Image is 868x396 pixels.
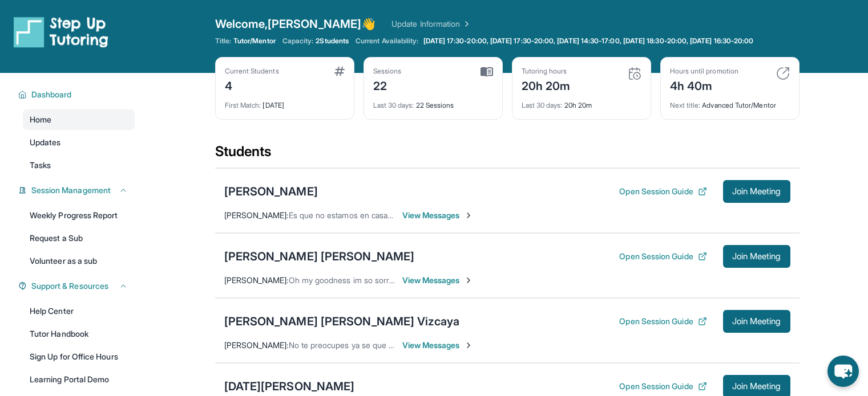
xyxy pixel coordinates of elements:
span: Tutor/Mentor [233,36,276,46]
div: 20h 20m [522,76,571,94]
span: No te preocupes ya se que hay otras responsabilidades !! Muchas gracias lo aprecio 🙂 [289,340,603,350]
div: [PERSON_NAME] [PERSON_NAME] [224,248,415,264]
span: Support & Resources [31,280,108,292]
div: [PERSON_NAME] [PERSON_NAME] Vizcaya [224,313,460,329]
img: card [628,67,641,80]
div: Students [215,142,800,168]
button: Session Management [27,185,128,196]
span: Last 30 days : [373,101,414,109]
button: Open Session Guide [619,186,706,197]
span: View Messages [402,340,474,351]
div: Sessions [373,67,402,76]
button: Dashboard [27,89,128,100]
span: [PERSON_NAME] : [224,340,289,350]
div: 4h 40m [670,76,738,94]
span: View Messages [402,210,474,221]
span: Welcome, [PERSON_NAME] 👋 [215,16,376,32]
button: Support & Resources [27,280,128,292]
span: Oh my goodness im so sorry! Please feel better soon. Just let me know when we can reschedule to m... [289,275,843,285]
a: Learning Portal Demo [23,369,135,390]
div: Hours until promotion [670,67,738,76]
span: Join Meeting [732,253,781,260]
span: Capacity: [282,36,314,46]
span: Session Management [31,185,111,196]
span: Join Meeting [732,318,781,325]
a: Updates [23,132,135,153]
span: First Match : [225,101,261,109]
span: Join Meeting [732,188,781,195]
a: Weekly Progress Report [23,205,135,226]
span: 2 Students [316,36,349,46]
a: Sign Up for Office Hours [23,346,135,367]
button: Join Meeting [723,245,790,268]
span: Next title : [670,101,701,109]
span: [PERSON_NAME] : [224,275,289,285]
span: [DATE] 17:30-20:00, [DATE] 17:30-20:00, [DATE] 14:30-17:00, [DATE] 18:30-20:00, [DATE] 16:30-20:00 [423,36,754,46]
span: Last 30 days : [522,101,563,109]
button: Join Meeting [723,180,790,203]
div: 22 [373,76,402,94]
button: Open Session Guide [619,381,706,392]
div: Tutoring hours [522,67,571,76]
button: Open Session Guide [619,316,706,327]
div: 22 Sessions [373,94,493,110]
div: [DATE] [225,94,345,110]
img: card [776,67,790,80]
img: Chevron-Right [464,276,473,285]
span: Home [30,114,51,125]
button: chat-button [827,356,859,387]
a: Home [23,109,135,130]
img: Chevron Right [460,18,471,30]
a: Tutor Handbook [23,324,135,344]
img: Chevron-Right [464,341,473,350]
span: View Messages [402,275,474,286]
a: Help Center [23,301,135,321]
div: 20h 20m [522,94,641,110]
a: Tasks [23,155,135,175]
a: [DATE] 17:30-20:00, [DATE] 17:30-20:00, [DATE] 14:30-17:00, [DATE] 18:30-20:00, [DATE] 16:30-20:00 [421,36,756,46]
div: 4 [225,76,279,94]
img: logo [14,16,108,48]
span: Join Meeting [732,383,781,390]
span: Es que no estamos en casa y no me acordaba [289,210,455,220]
div: [PERSON_NAME] [224,183,318,199]
span: Current Availability: [356,36,418,46]
div: Advanced Tutor/Mentor [670,94,790,110]
a: Volunteer as a sub [23,251,135,271]
img: card [334,67,345,76]
button: Open Session Guide [619,251,706,262]
img: card [481,67,493,77]
span: [PERSON_NAME] : [224,210,289,220]
img: Chevron-Right [464,211,473,220]
div: Current Students [225,67,279,76]
div: [DATE][PERSON_NAME] [224,378,355,394]
span: Dashboard [31,89,72,100]
a: Request a Sub [23,228,135,248]
span: Title: [215,36,231,46]
a: Update Information [391,18,471,30]
span: Tasks [30,160,51,171]
span: Updates [30,137,61,148]
button: Join Meeting [723,310,790,333]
